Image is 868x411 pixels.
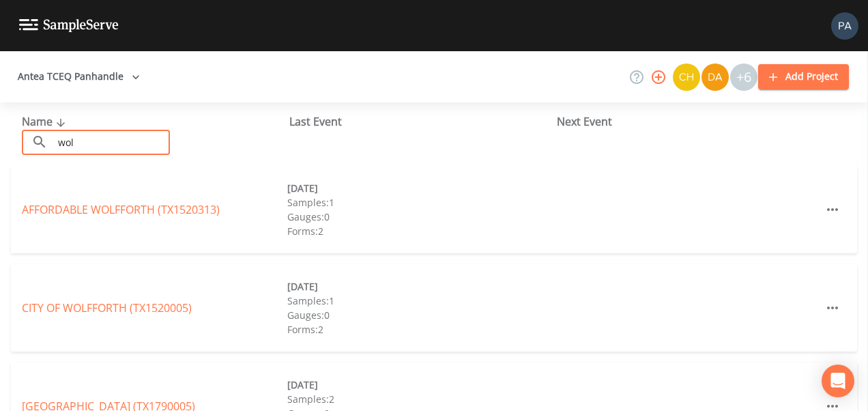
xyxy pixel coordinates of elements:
div: Samples: 2 [287,392,553,406]
span: Name [22,114,69,129]
button: Add Project [758,64,849,89]
img: a84961a0472e9debc750dd08a004988d [701,63,729,91]
div: Next Event [557,113,824,130]
div: Samples: 1 [287,195,553,210]
div: Open Intercom Messenger [822,365,854,397]
button: Antea TCEQ Panhandle [12,64,145,89]
div: Last Event [289,113,557,130]
div: Gauges: 0 [287,308,553,322]
img: c74b8b8b1c7a9d34f67c5e0ca157ed15 [673,63,700,91]
a: CITY OF WOLFFORTH (TX1520005) [22,300,192,315]
div: Gauges: 0 [287,210,553,224]
img: b17d2fe1905336b00f7c80abca93f3e1 [831,12,858,40]
div: Charles Medina [672,63,701,91]
div: [DATE] [287,181,553,195]
div: Forms: 2 [287,322,553,337]
input: Search Projects [53,130,170,155]
div: [DATE] [287,378,553,392]
div: Forms: 2 [287,224,553,238]
div: [DATE] [287,279,553,294]
div: David Weber [701,63,729,91]
div: Samples: 1 [287,294,553,308]
a: AFFORDABLE WOLFFORTH (TX1520313) [22,202,220,217]
div: +6 [730,63,757,91]
img: logo [19,19,119,32]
